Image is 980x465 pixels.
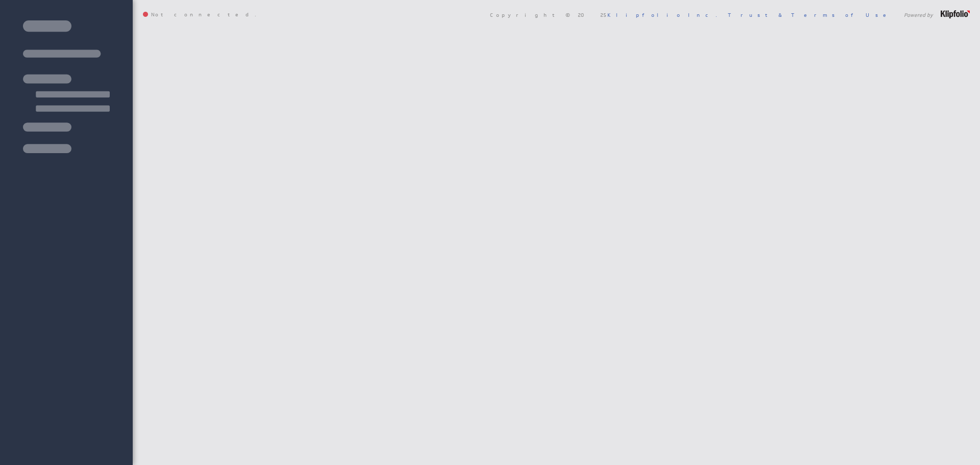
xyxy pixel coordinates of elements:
span: Not connected. [143,12,256,18]
img: skeleton-sidenav.svg [23,20,110,153]
a: Klipfolio Inc. [607,11,717,18]
a: Trust & Terms of Use [728,11,893,18]
img: logo-footer.png [941,10,970,18]
span: Copyright © 2025 [490,12,717,17]
span: Powered by [904,12,933,17]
